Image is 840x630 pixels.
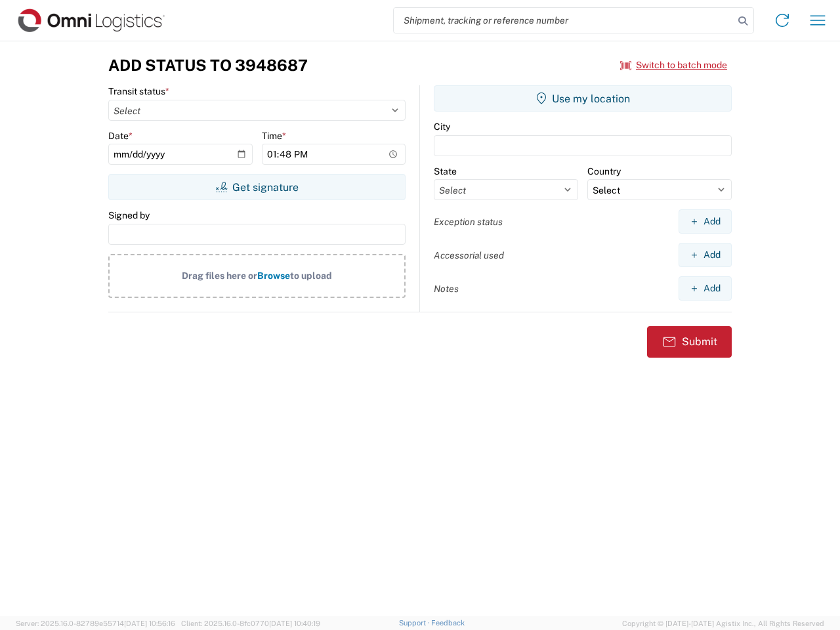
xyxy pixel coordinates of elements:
[257,270,290,281] span: Browse
[108,85,169,97] label: Transit status
[290,270,332,281] span: to upload
[182,270,257,281] span: Drag files here or
[434,283,459,295] label: Notes
[434,165,457,177] label: State
[124,619,175,627] span: [DATE] 10:56:16
[108,174,406,200] button: Get signature
[108,209,150,221] label: Signed by
[434,249,504,261] label: Accessorial used
[679,276,732,301] button: Add
[434,121,450,133] label: City
[16,619,175,627] span: Server: 2025.16.0-82789e55714
[679,243,732,267] button: Add
[262,130,286,142] label: Time
[679,209,732,234] button: Add
[622,618,824,629] span: Copyright © [DATE]-[DATE] Agistix Inc., All Rights Reserved
[108,130,133,142] label: Date
[647,326,732,358] button: Submit
[620,54,727,76] button: Switch to batch mode
[434,85,732,112] button: Use my location
[108,56,308,75] h3: Add Status to 3948687
[394,8,734,33] input: Shipment, tracking or reference number
[431,619,465,627] a: Feedback
[434,216,503,228] label: Exception status
[269,619,320,627] span: [DATE] 10:40:19
[399,619,432,627] a: Support
[181,619,320,627] span: Client: 2025.16.0-8fc0770
[587,165,621,177] label: Country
